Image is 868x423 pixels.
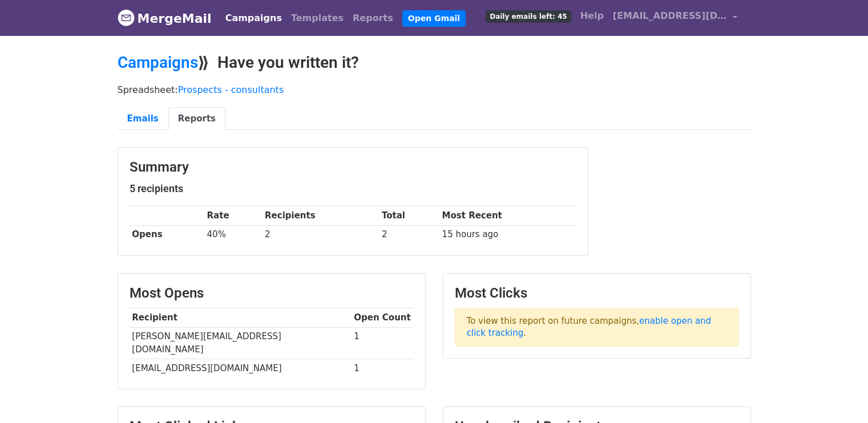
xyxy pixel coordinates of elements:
[481,5,575,27] a: Daily emails left: 45
[352,327,414,359] td: 1
[352,359,414,378] td: 1
[286,7,348,30] a: Templates
[130,159,576,176] h3: Summary
[118,84,751,96] p: Spreadsheet:
[118,9,135,26] img: MergeMail logo
[402,10,466,27] a: Open Gmail
[204,206,263,225] th: Rate
[262,206,379,225] th: Recipients
[379,206,439,225] th: Total
[168,107,225,131] a: Reports
[262,225,379,244] td: 2
[455,308,739,347] p: To view this report on future campaigns, .
[455,285,739,302] h3: Most Clicks
[130,225,204,244] th: Opens
[221,7,286,30] a: Campaigns
[379,225,439,244] td: 2
[348,7,398,30] a: Reports
[130,285,414,302] h3: Most Opens
[439,206,576,225] th: Most Recent
[130,327,352,359] td: [PERSON_NAME][EMAIL_ADDRESS][DOMAIN_NAME]
[130,359,352,378] td: [EMAIL_ADDRESS][DOMAIN_NAME]
[439,225,576,244] td: 15 hours ago
[576,5,608,27] a: Help
[130,308,352,327] th: Recipient
[178,84,284,95] a: Prospects - consultants
[613,9,727,23] span: [EMAIL_ADDRESS][DOMAIN_NAME]
[118,53,198,72] a: Campaigns
[204,225,263,244] td: 40%
[118,53,751,72] h2: ⟫ Have you written it?
[608,5,742,31] a: [EMAIL_ADDRESS][DOMAIN_NAME]
[118,6,212,30] a: MergeMail
[486,10,571,23] span: Daily emails left: 45
[118,107,168,131] a: Emails
[130,182,576,195] h5: 5 recipients
[352,308,414,327] th: Open Count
